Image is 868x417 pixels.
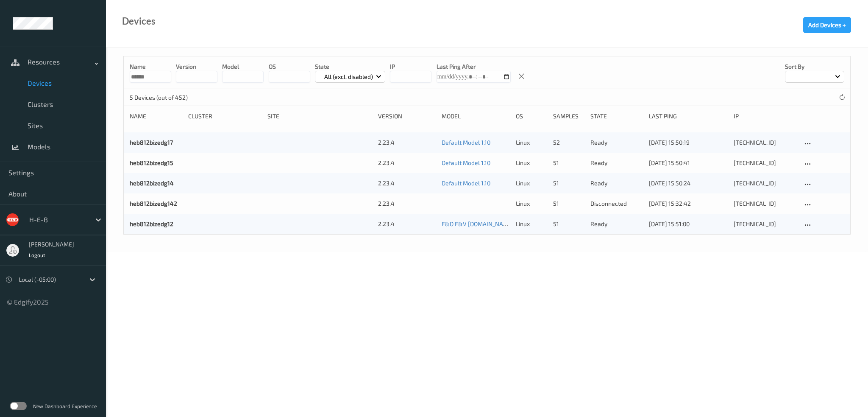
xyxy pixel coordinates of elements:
p: linux [516,179,547,188]
div: [TECHNICAL_ID] [734,179,796,188]
div: [DATE] 15:50:41 [649,159,728,167]
a: F&D F&V [DOMAIN_NAME] (Daily) [DATE] 16:30 [DATE] 16:30 Auto Save [442,220,630,227]
a: heb812bizedg142 [130,200,177,207]
p: 5 Devices (out of 452) [130,93,193,102]
div: [TECHNICAL_ID] [734,199,796,208]
p: ready [590,179,643,188]
p: linux [516,199,547,208]
p: IP [390,62,431,71]
a: Default Model 1.10 [442,179,490,187]
div: 51 [553,179,584,188]
div: 51 [553,199,584,208]
a: heb812bizedg14 [130,179,174,187]
p: Name [130,62,171,71]
div: Cluster [188,112,262,120]
div: OS [516,112,547,120]
div: Devices [122,17,156,25]
p: Last Ping After [437,62,511,71]
div: 2.23.4 [378,159,436,167]
div: Model [442,112,510,120]
p: linux [516,138,547,147]
p: ready [590,159,643,167]
div: 51 [553,220,584,228]
a: Default Model 1.10 [442,159,490,166]
div: 52 [553,138,584,147]
a: heb812bizedg15 [130,159,173,166]
a: heb812bizedg17 [130,139,173,146]
div: Site [267,112,372,120]
p: OS [269,62,310,71]
div: 2.23.4 [378,220,436,228]
p: model [222,62,264,71]
div: 2.23.4 [378,179,436,188]
div: 2.23.4 [378,199,436,208]
div: Name [130,112,182,120]
button: Add Devices + [803,17,851,33]
p: ready [590,138,643,147]
div: State [590,112,643,120]
p: All (excl. disabled) [321,73,376,81]
p: linux [516,220,547,228]
div: version [378,112,436,120]
p: ready [590,220,643,228]
div: [DATE] 15:32:42 [649,199,728,208]
div: ip [734,112,796,120]
div: Samples [553,112,584,120]
div: [DATE] 15:50:19 [649,138,728,147]
div: [TECHNICAL_ID] [734,159,796,167]
div: Last Ping [649,112,728,120]
p: linux [516,159,547,167]
div: [DATE] 15:50:24 [649,179,728,188]
div: 2.23.4 [378,138,436,147]
div: [TECHNICAL_ID] [734,220,796,228]
p: Sort by [785,62,844,71]
a: heb812bizedg12 [130,220,173,227]
a: Default Model 1.10 [442,139,490,146]
p: State [315,62,386,71]
p: disconnected [590,199,643,208]
div: [TECHNICAL_ID] [734,138,796,147]
p: version [176,62,217,71]
div: 51 [553,159,584,167]
div: [DATE] 15:51:00 [649,220,728,228]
